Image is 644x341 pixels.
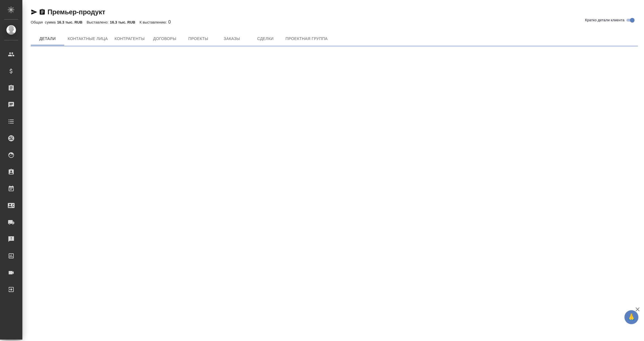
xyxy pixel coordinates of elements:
span: Кратко детали клиента [585,17,624,23]
p: 16.3 тыс. RUB [57,20,87,24]
span: 🙏 [627,311,636,323]
a: Премьер-продукт [48,8,105,16]
p: 16.3 тыс. RUB [110,20,139,24]
div: 0 [31,19,638,25]
p: Выставлено: [87,20,110,24]
p: Общая сумма [31,20,57,24]
button: Скопировать ссылку для ЯМессенджера [31,9,37,15]
span: Контрагенты [115,35,145,42]
span: Детали [34,35,61,42]
button: 🙏 [624,310,638,324]
span: Проектная группа [285,35,328,42]
span: Сделки [252,35,279,42]
span: Проекты [185,35,212,42]
span: Заказы [218,35,245,42]
span: Договоры [151,35,178,42]
p: К выставлению: [139,20,168,24]
button: Скопировать ссылку [39,9,46,15]
span: Контактные лица [68,35,108,42]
